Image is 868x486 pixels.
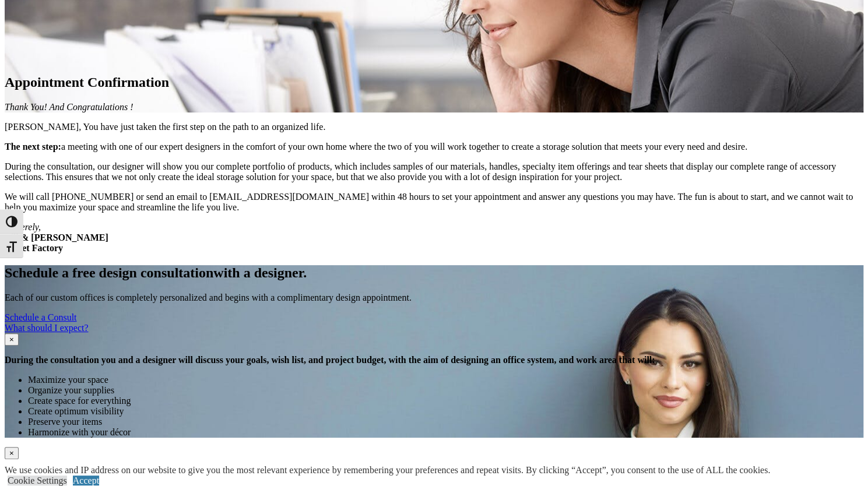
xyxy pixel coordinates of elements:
li: Preserve your items [28,417,863,427]
span: [PERSON_NAME], You have just taken the first step on the path to an organized life. [5,122,325,132]
li: Harmonize with your décor [28,427,863,438]
strong: Closet Factory [5,243,63,253]
a: Schedule a Consult [5,312,77,322]
a: What should I expect? [5,323,89,333]
em: Thank You! And Congratulations ! [5,102,133,112]
p: a meeting with one of our expert designers in the comfort of your own home where the two of you w... [5,142,863,152]
button: Close [5,447,19,459]
li: Organize your supplies [28,385,863,396]
strong: Bill & [PERSON_NAME] [5,233,108,242]
strong: During the consultation you and a designer will discuss your goals, wish list, and project budget... [5,355,655,365]
p: We will call [PHONE_NUMBER] or send an email to [EMAIL_ADDRESS][DOMAIN_NAME] within 48 hours to s... [5,192,863,213]
div: We use cookies and IP address on our website to give you the most relevant experience by remember... [5,465,770,476]
a: Accept [73,476,99,485]
p: During the consultation, our designer will show you our complete portfolio of products, which inc... [5,161,863,182]
strong: The next step: [5,142,61,152]
span: with a designer. [213,265,307,280]
span: × [9,335,14,344]
button: Close [5,333,19,346]
span: × [9,449,14,457]
h1: Appointment Confirmation [5,75,863,90]
li: Maximize your space [28,375,863,385]
p: Each of our custom offices is completely personalized and begins with a complimentary design appo... [5,293,863,303]
a: Cookie Settings [8,476,67,485]
li: Create space for everything [28,396,863,406]
li: Create optimum visibility [28,406,863,417]
h2: Schedule a free design consultation [5,265,863,281]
